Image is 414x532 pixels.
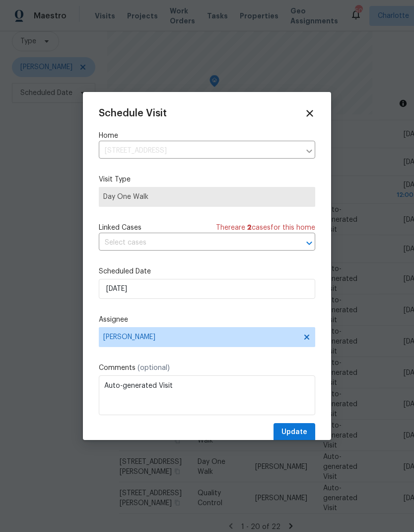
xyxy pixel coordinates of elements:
[99,223,141,233] span: Linked Cases
[103,192,311,202] span: Day One Walk
[99,143,300,159] input: Enter in an address
[281,426,307,439] span: Update
[99,363,315,373] label: Comments
[99,375,315,415] textarea: Auto-generated Visit
[99,235,287,251] input: Select cases
[304,108,315,119] span: Close
[99,315,315,325] label: Assignee
[99,175,315,184] label: Visit Type
[138,364,170,371] span: (optional)
[302,236,316,250] button: Open
[247,224,252,231] span: 2
[103,333,298,341] span: [PERSON_NAME]
[99,108,167,118] span: Schedule Visit
[99,279,315,299] input: M/D/YYYY
[99,266,315,276] label: Scheduled Date
[274,423,315,442] button: Update
[99,131,315,141] label: Home
[216,223,315,233] span: There are case s for this home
